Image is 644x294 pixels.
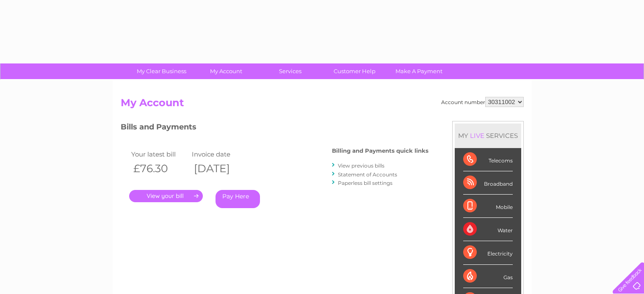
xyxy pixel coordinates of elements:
[338,180,392,186] a: Paperless bill settings
[121,121,428,136] h3: Bills and Payments
[463,218,513,241] div: Water
[338,171,397,178] a: Statement of Accounts
[127,63,196,79] a: My Clear Business
[463,241,513,264] div: Electricity
[191,63,261,79] a: My Account
[463,265,513,288] div: Gas
[190,148,251,160] td: Invoice date
[129,160,190,177] th: £76.30
[320,63,390,79] a: Customer Help
[455,124,521,148] div: MY SERVICES
[463,195,513,218] div: Mobile
[338,162,384,169] a: View previous bills
[463,171,513,195] div: Broadband
[384,63,454,79] a: Make A Payment
[190,160,251,177] th: [DATE]
[129,148,190,160] td: Your latest bill
[463,148,513,171] div: Telecoms
[129,190,203,202] a: .
[121,97,524,113] h2: My Account
[332,148,428,154] h4: Billing and Payments quick links
[468,132,486,140] div: LIVE
[216,190,260,208] a: Pay Here
[255,63,325,79] a: Services
[441,97,524,107] div: Account number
